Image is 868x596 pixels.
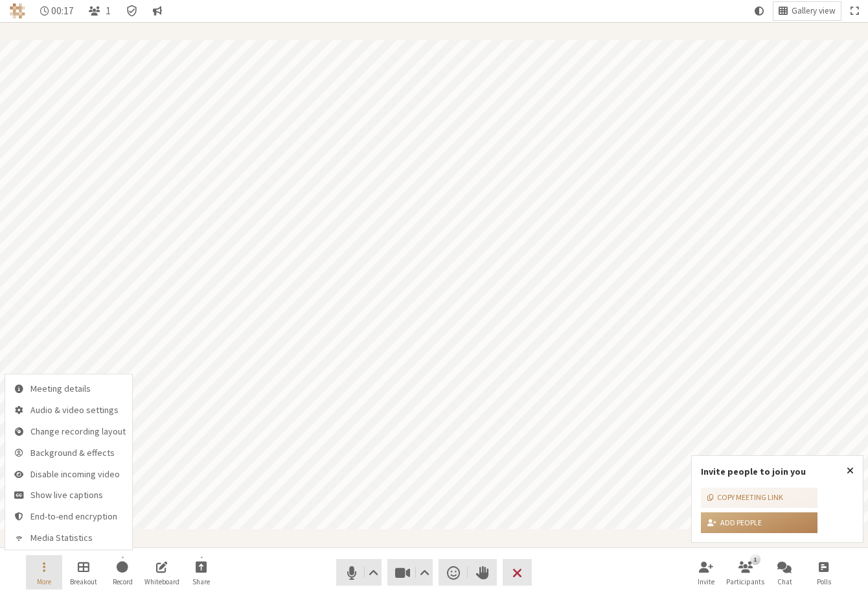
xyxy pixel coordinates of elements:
button: Background & effects settings [5,441,132,462]
button: Stop video (⌘+Shift+V) [387,559,433,586]
span: Audio & video settings [30,405,126,414]
span: Chat [777,578,792,586]
span: End-to-end encryption [30,512,126,521]
span: Meeting details [30,384,126,394]
button: Change layout [773,2,841,20]
span: More [37,578,51,586]
span: Whiteboard [144,578,179,586]
button: Start recording [104,555,141,590]
span: Show live captions [30,490,126,500]
label: Invite people to join you [701,466,806,477]
span: Share [192,578,210,586]
button: Fullscreen [845,2,863,20]
div: Timer [35,2,80,20]
button: Add people [701,512,817,533]
button: Mute (⌘+Shift+A) [336,559,382,586]
button: Invite participants (⌘+Shift+I) [688,555,724,590]
button: Send a reaction [439,559,468,586]
span: 00:17 [51,5,74,16]
button: Add an extra layer of protection to your meeting with end-to-end encryption [5,505,132,526]
button: Open participant list [727,555,764,590]
button: Audio settings [365,559,381,586]
span: Change recording layout [30,426,126,436]
button: Open poll [806,555,842,590]
button: Control the recording layout of this meeting [5,420,132,441]
span: Record [113,578,133,586]
button: Conversation [148,2,167,20]
span: Breakout [70,578,97,586]
button: Start sharing [183,555,220,590]
button: Manage Breakout Rooms [65,555,102,590]
span: Participants [726,578,764,586]
span: Gallery view [792,6,836,16]
button: Open shared whiteboard [144,555,180,590]
button: Raise hand [468,559,497,586]
button: Video setting [417,559,433,586]
button: Open participant list [84,2,116,20]
button: Open menu [26,555,62,590]
span: Polls [817,578,831,586]
span: 1 [106,5,111,16]
div: 1 [750,554,760,564]
span: Disable incoming video [30,469,126,479]
button: Media Statistics [5,526,132,549]
div: Meeting details Encryption enabled [120,2,143,20]
button: Copy meeting link [701,488,817,508]
button: Sara Atteby - iotum's Meeting [5,375,132,398]
span: Invite [698,578,714,586]
img: Iotum [10,3,25,19]
button: Using system theme [749,2,769,20]
span: Media Statistics [30,533,126,543]
button: Open chat [766,555,803,590]
button: Control whether to receive incoming video [5,462,132,484]
button: Close popover [838,456,863,486]
span: Background & effects [30,447,126,457]
button: Let you read the words that are spoken in the meeting [5,483,132,505]
div: Copy meeting link [707,492,783,503]
button: End or leave meeting [503,559,532,586]
button: Meeting settings [5,398,132,420]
